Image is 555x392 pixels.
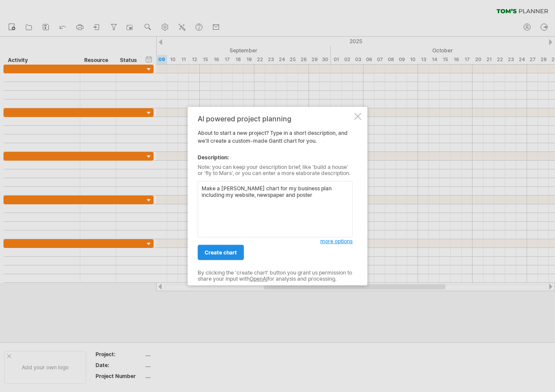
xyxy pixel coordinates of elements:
[198,115,353,123] div: AI powered project planning
[250,275,267,282] a: OpenAI
[198,270,353,282] div: By clicking the 'create chart' button you grant us permission to share your input with for analys...
[320,237,353,245] a: more options
[198,164,353,177] div: Note: you can keep your description brief, like 'build a house' or 'fly to Mars', or you can ente...
[198,154,353,162] div: Description:
[198,115,353,278] div: About to start a new project? Type in a short description, and we'll create a custom-made Gantt c...
[198,245,244,260] a: create chart
[320,238,353,244] span: more options
[205,249,237,256] span: create chart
